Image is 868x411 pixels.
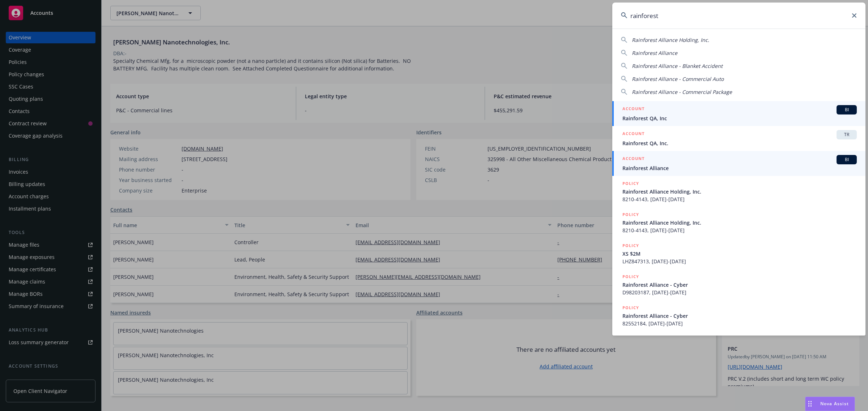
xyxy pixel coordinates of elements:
h5: POLICY [622,242,639,249]
span: D98203187, [DATE]-[DATE] [622,289,857,296]
h5: POLICY [622,211,639,218]
span: Rainforest Alliance Holding, Inc. [632,36,709,43]
a: ACCOUNTBIRainforest Alliance [612,151,865,176]
div: Drag to move [805,397,814,411]
span: LHZ847313, [DATE]-[DATE] [622,258,857,265]
span: 82552184, [DATE]-[DATE] [622,320,857,327]
a: ACCOUNTTRRainforest QA, Inc. [612,126,865,151]
span: Rainforest Alliance - Cyber [622,281,857,289]
h5: ACCOUNT [622,130,644,139]
a: ACCOUNTBIRainforest QA, Inc [612,101,865,126]
a: POLICYRainforest Alliance Holding, Inc.8210-4143, [DATE]-[DATE] [612,176,865,207]
span: Nova Assist [820,401,849,407]
h5: POLICY [622,304,639,311]
h5: POLICY [622,180,639,187]
a: POLICYRainforest Alliance - Cyber82552184, [DATE]-[DATE] [612,300,865,331]
span: Rainforest Alliance - Cyber [622,312,857,320]
span: Rainforest QA, Inc. [622,139,857,147]
a: POLICYXS $2MLHZ847313, [DATE]-[DATE] [612,238,865,269]
span: Rainforest Alliance [622,164,857,172]
a: POLICYRainforest Alliance - CyberD98203187, [DATE]-[DATE] [612,269,865,300]
h5: ACCOUNT [622,155,644,164]
span: 8210-4143, [DATE]-[DATE] [622,226,857,234]
span: TR [839,131,854,138]
span: Rainforest Alliance - Commercial Auto [632,75,724,82]
span: Rainforest Alliance Holding, Inc. [622,219,857,226]
a: POLICYRainforest Alliance Holding, Inc.8210-4143, [DATE]-[DATE] [612,207,865,238]
input: Search... [612,3,865,29]
span: BI [839,107,854,113]
span: Rainforest Alliance Holding, Inc. [622,188,857,195]
span: 8210-4143, [DATE]-[DATE] [622,195,857,203]
span: Rainforest Alliance - Blanket Accident [632,62,723,69]
button: Nova Assist [805,397,855,411]
h5: ACCOUNT [622,105,644,114]
span: Rainforest Alliance [632,49,677,56]
span: Rainforest QA, Inc [622,114,857,122]
span: XS $2M [622,250,857,258]
span: BI [839,156,854,163]
h5: POLICY [622,273,639,280]
span: Rainforest Alliance - Commercial Package [632,88,732,95]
